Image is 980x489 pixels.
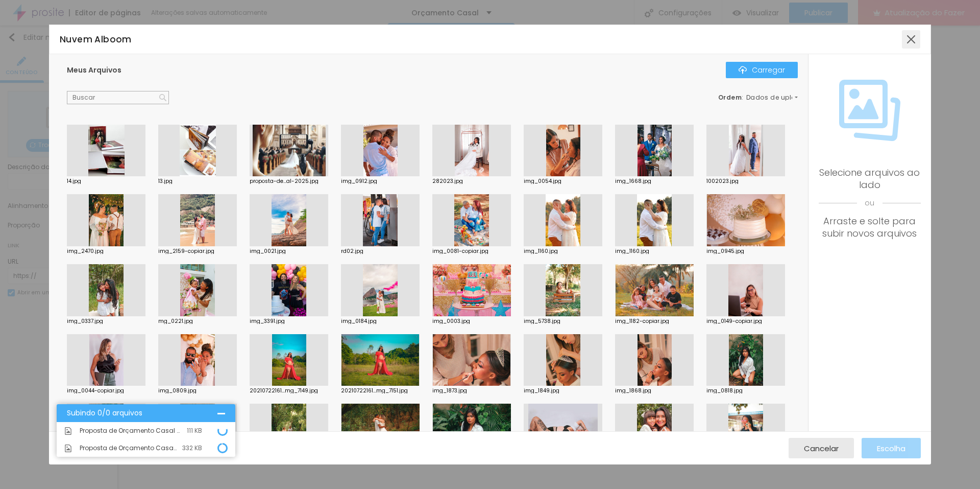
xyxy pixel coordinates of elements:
font: img_0044-copiar.jpg [67,387,124,394]
font: img_1873.jpg [432,387,467,394]
font: ou [865,198,874,208]
img: Ícone [159,94,166,101]
font: Selecione arquivos ao lado [819,166,920,191]
font: img_0912.jpg [341,177,377,185]
font: img_1868.jpg [615,387,651,394]
font: img_0337.jpg [67,317,103,325]
font: proposta-de...al-2025.jpg [250,177,318,185]
font: img_2470.jpg [67,247,104,255]
font: Nuvem Alboom [60,33,132,45]
font: img_0003.jpg [432,317,470,325]
font: Meus Arquivos [67,65,121,75]
font: Proposta de Orçamento Casal 2025 (2).jpg [80,426,214,435]
font: img_1849.jpg [524,387,559,394]
font: img_0149-copiar.jpg [706,317,762,325]
button: Escolha [862,438,921,458]
font: img_1160.jpg [524,247,558,255]
font: img_0184.jpg [341,317,377,325]
button: ÍconeCarregar [726,62,798,78]
font: Escolha [877,443,905,454]
font: img_0809.jpg [158,387,197,394]
font: img_0081-copiar.jpg [432,247,488,255]
font: img_0945.jpg [706,247,744,255]
font: img_1160.jpg [615,247,649,255]
img: Ícone [739,66,747,74]
font: img_2159-copiar.jpg [158,247,214,255]
font: 13.jpg [158,177,173,185]
font: img_0818.jpg [706,387,743,394]
font: img_0054.jpg [524,177,561,185]
font: img_5738.jpg [524,317,560,325]
font: 111 KB [187,426,202,435]
font: 1002023.jpg [706,177,739,185]
font: 282023.jpg [432,177,463,185]
font: mg_0221.jpg [158,317,193,325]
font: Carregar [752,65,785,75]
font: Arraste e solte para subir novos arquivos [822,215,917,240]
img: Ícone [64,445,72,452]
font: img_0021.jpg [250,247,286,255]
img: Ícone [64,427,72,435]
font: : [742,93,744,102]
font: 20210722161...mg_7149.jpg [250,387,318,394]
font: rd02.jpg [341,247,363,255]
font: img_1182-copiar.jpg [615,317,669,325]
font: 332 KB [182,444,202,452]
font: Proposta de Orçamento Casal 2025 (1).jpg [80,444,212,452]
button: Cancelar [789,438,854,458]
input: Buscar [67,91,169,104]
font: Dados de upload [746,93,805,102]
font: Subindo 0/0 arquivos [67,408,142,418]
img: Ícone [839,80,900,141]
font: 20210722161...mg_7151.jpg [341,387,408,394]
font: img_1668.jpg [615,177,651,185]
font: 14.jpg [67,177,81,185]
font: Cancelar [804,443,839,454]
font: img_3391.jpg [250,317,285,325]
font: Ordem [718,93,742,102]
